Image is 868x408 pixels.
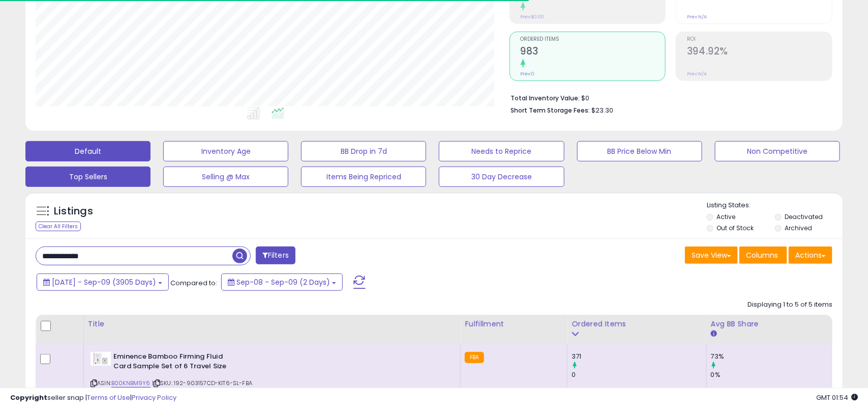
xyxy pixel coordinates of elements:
[521,45,666,59] h2: 983
[685,247,738,264] button: Save View
[511,91,825,103] li: $0
[711,330,717,339] small: Avg BB Share.
[439,167,564,187] button: 30 Day Decrease
[54,204,93,219] h5: Listings
[711,370,832,379] div: 0%
[711,352,832,361] div: 73%
[52,277,156,287] span: [DATE] - Sep-09 (3905 Days)
[716,212,735,221] label: Active
[91,352,453,399] div: ASIN:
[256,247,295,264] button: Filters
[301,167,426,187] button: Items Being Repriced
[572,370,706,379] div: 0
[707,201,843,210] p: Listing States:
[113,352,237,373] b: Eminence Bamboo Firming Fluid Card Sample Set of 6 Travel Size
[816,393,858,402] span: 2025-09-9 01:54 GMT
[163,141,288,161] button: Inventory Age
[521,71,535,77] small: Prev: 0
[87,393,130,402] a: Terms of Use
[301,141,426,161] button: BB Drop in 7d
[572,352,706,361] div: 371
[572,319,702,330] div: Ordered Items
[465,352,484,363] small: FBA
[577,141,702,161] button: BB Price Below Min
[687,14,707,20] small: Prev: N/A
[25,141,151,161] button: Default
[592,105,614,115] span: $23.30
[163,167,288,187] button: Selling @ Max
[789,247,832,264] button: Actions
[221,274,343,291] button: Sep-08 - Sep-09 (2 Days)
[439,141,564,161] button: Needs to Reprice
[521,14,545,20] small: Prev: $0.00
[687,45,832,59] h2: 394.92%
[36,222,81,231] div: Clear All Filters
[711,319,828,330] div: Avg BB Share
[91,352,111,366] img: 31teYzvp7-L._SL40_.jpg
[785,212,823,221] label: Deactivated
[687,37,832,42] span: ROI
[511,106,590,115] b: Short Term Storage Fees:
[88,319,456,330] div: Title
[785,224,812,232] label: Archived
[511,94,580,102] b: Total Inventory Value:
[10,393,176,403] div: seller snap | |
[687,71,707,77] small: Prev: N/A
[236,277,330,287] span: Sep-08 - Sep-09 (2 Days)
[132,393,176,402] a: Privacy Policy
[747,300,832,310] div: Displaying 1 to 5 of 5 items
[465,319,563,330] div: Fulfillment
[10,393,47,402] strong: Copyright
[746,250,778,260] span: Columns
[521,37,666,42] span: Ordered Items
[37,274,169,291] button: [DATE] - Sep-09 (3905 Days)
[716,224,754,232] label: Out of Stock
[170,278,217,288] span: Compared to:
[25,167,151,187] button: Top Sellers
[715,141,840,161] button: Non Competitive
[739,247,787,264] button: Columns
